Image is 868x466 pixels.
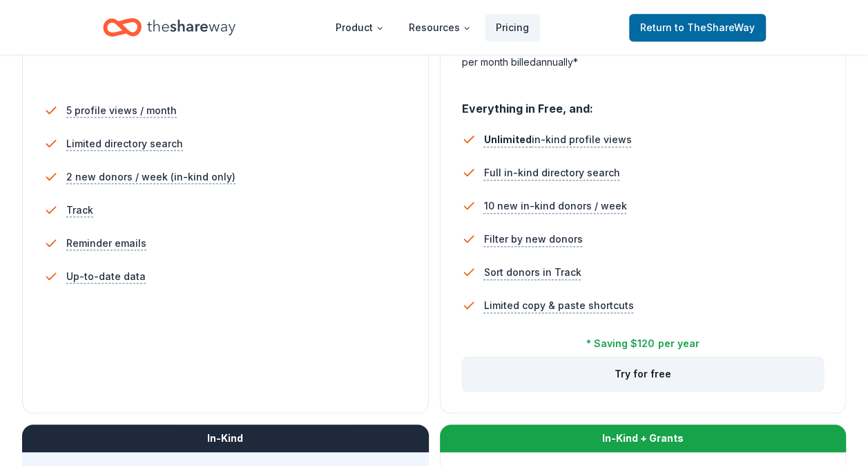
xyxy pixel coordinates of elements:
[66,169,235,185] span: 2 new donors / week (in-kind only)
[103,11,235,44] a: Home
[629,14,766,41] a: Returnto TheShareWay
[484,133,532,145] span: Unlimited
[325,11,540,44] nav: Main
[398,14,482,41] button: Resources
[440,425,847,452] div: In-Kind + Grants
[640,19,755,36] span: Return
[462,54,824,71] div: per month billed annually*
[484,264,581,281] span: Sort donors in Track
[484,297,634,314] span: Limited copy & paste shortcuts
[66,102,177,119] span: 5 profile views / month
[484,231,583,248] span: Filter by new donors
[463,357,824,391] button: Try for free
[462,88,824,118] div: Everything in Free, and:
[484,133,632,145] span: in-kind profile views
[586,335,699,352] div: * Saving $120 per year
[66,136,183,152] span: Limited directory search
[484,198,627,214] span: 10 new in-kind donors / week
[22,425,429,452] div: In-Kind
[485,14,540,41] a: Pricing
[675,21,755,33] span: to TheShareWay
[66,268,146,285] span: Up-to-date data
[325,14,395,41] button: Product
[484,165,620,181] span: Full in-kind directory search
[66,202,93,218] span: Track
[66,235,146,252] span: Reminder emails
